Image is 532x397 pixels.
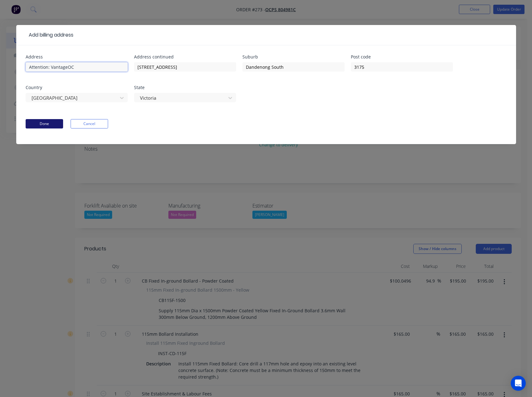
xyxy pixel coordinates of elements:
div: Open Intercom Messenger [511,376,526,391]
button: Cancel [71,119,108,128]
button: Done [26,119,63,128]
div: Suburb [242,55,345,59]
div: Country [26,85,128,90]
div: Address [26,55,128,59]
div: Add billing address [26,31,73,39]
div: State [134,85,236,90]
div: Post code [351,55,453,59]
div: Address continued [134,55,236,59]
